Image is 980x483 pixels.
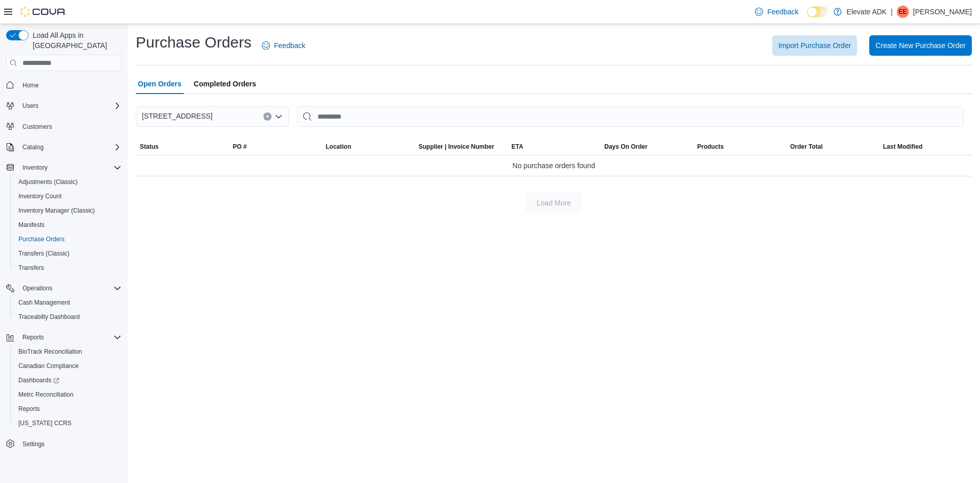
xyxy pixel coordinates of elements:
p: Elevate ADK [847,6,887,18]
span: Load All Apps in [GEOGRAPHIC_DATA] [29,30,121,51]
span: Home [18,78,121,91]
span: Purchase Orders [14,233,121,245]
button: Supplier | Invoice Number [414,139,507,155]
button: Adjustments (Classic) [10,175,126,189]
span: Open Orders [138,74,182,94]
span: Settings [18,438,121,450]
button: Settings [2,436,126,451]
button: [US_STATE] CCRS [10,416,126,430]
span: Inventory Manager (Classic) [14,204,121,217]
span: Create New Purchase Order [875,40,966,51]
input: Dark Mode [807,7,828,17]
a: Customers [18,121,56,133]
span: Feedback [274,40,305,51]
button: Home [2,77,126,92]
span: Users [22,102,38,110]
a: Canadian Compliance [14,360,83,372]
button: Users [18,100,42,112]
span: Metrc Reconciliation [18,390,73,399]
button: Manifests [10,218,126,232]
div: Location [326,143,351,151]
span: Inventory Manager (Classic) [18,206,95,215]
span: Inventory [18,162,121,174]
span: Customers [22,123,52,131]
span: Transfers (Classic) [18,249,69,258]
span: Order Total [790,143,823,151]
span: Manifests [18,221,44,229]
a: Traceabilty Dashboard [14,311,84,323]
a: Transfers [14,262,48,274]
a: Dashboards [14,374,63,386]
span: Transfers [18,264,44,272]
a: BioTrack Reconciliation [14,346,86,358]
span: [STREET_ADDRESS] [142,110,212,122]
span: Customers [18,120,121,133]
button: ETA [507,139,600,155]
a: Feedback [751,2,802,22]
span: Feedback [767,7,798,17]
span: Catalog [18,141,121,153]
span: No purchase orders found [512,159,595,172]
span: Inventory Count [14,190,121,202]
span: Adjustments (Classic) [18,178,78,186]
button: BioTrack Reconciliation [10,344,126,359]
button: Load More [525,193,582,213]
button: Transfers (Classic) [10,246,126,261]
button: Cash Management [10,295,126,310]
button: Operations [18,282,57,294]
button: Users [2,99,126,113]
button: Clear input [263,112,272,121]
button: Order Total [786,139,879,155]
span: Inventory [22,164,47,172]
span: Dark Mode [807,17,807,18]
button: Catalog [2,140,126,154]
a: Inventory Manager (Classic) [14,204,99,217]
a: Metrc Reconciliation [14,388,78,401]
button: Inventory [2,160,126,175]
button: Location [322,139,414,155]
nav: Complex example [6,73,121,478]
span: Dashboards [14,374,121,386]
button: PO # [229,139,322,155]
button: Operations [2,281,126,295]
span: PO # [233,143,247,151]
a: Feedback [258,35,309,56]
a: Dashboards [10,373,126,387]
div: Eli Emery [897,6,909,18]
a: Purchase Orders [14,233,69,245]
span: Washington CCRS [14,417,121,429]
span: Purchase Orders [18,235,65,243]
span: Status [140,143,159,151]
span: Traceabilty Dashboard [14,311,121,323]
span: Manifests [14,219,121,231]
img: Cova [20,7,66,17]
button: Metrc Reconciliation [10,387,126,402]
a: [US_STATE] CCRS [14,417,76,429]
button: Reports [10,402,126,416]
span: Transfers (Classic) [14,247,121,260]
button: Traceabilty Dashboard [10,310,126,324]
span: Metrc Reconciliation [14,388,121,401]
span: Adjustments (Classic) [14,176,121,188]
span: Catalog [22,143,43,151]
button: Canadian Compliance [10,359,126,373]
span: Dashboards [18,376,59,384]
button: Inventory Count [10,189,126,203]
span: Transfers [14,262,121,274]
span: Reports [14,403,121,415]
p: | [891,6,893,18]
input: This is a search bar. After typing your query, hit enter to filter the results lower in the page. [297,106,964,127]
span: EE [899,6,907,18]
a: Inventory Count [14,190,66,202]
span: Operations [18,282,121,294]
button: Import Purchase Order [772,35,857,56]
span: Users [18,100,121,112]
span: ETA [511,143,523,151]
span: Inventory Count [18,192,62,200]
button: Reports [18,331,48,343]
a: Transfers (Classic) [14,247,73,260]
span: BioTrack Reconciliation [14,346,121,358]
button: Inventory Manager (Classic) [10,203,126,218]
a: Reports [14,403,44,415]
span: Supplier | Invoice Number [419,143,494,151]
